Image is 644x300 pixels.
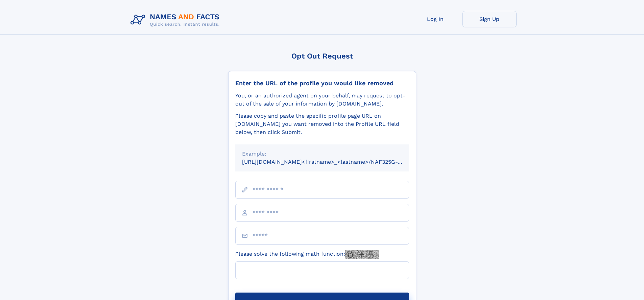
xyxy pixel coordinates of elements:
[242,159,422,165] small: [URL][DOMAIN_NAME]<firstname>_<lastname>/NAF325G-xxxxxxxx
[235,250,379,259] label: Please solve the following math function:
[235,79,409,87] div: Enter the URL of the profile you would like removed
[128,11,225,29] img: Logo Names and Facts
[462,11,517,27] a: Sign Up
[242,150,402,158] div: Example:
[235,112,409,136] div: Please copy and paste the specific profile page URL on [DOMAIN_NAME] you want removed into the Pr...
[235,92,409,108] div: You, or an authorized agent on your behalf, may request to opt-out of the sale of your informatio...
[228,52,416,60] div: Opt Out Request
[408,11,462,27] a: Log In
